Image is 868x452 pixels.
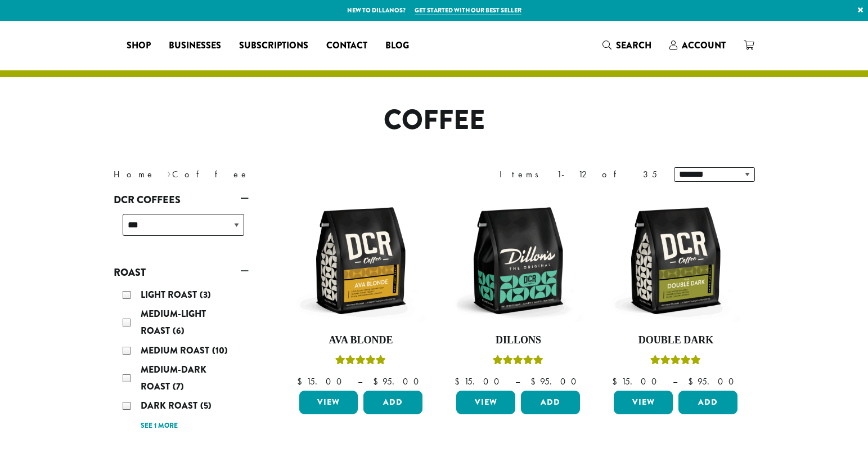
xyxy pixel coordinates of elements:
[326,39,367,53] span: Contact
[296,196,426,386] a: Ava BlondeRated 5.00 out of 5
[493,353,543,370] div: Rated 5.00 out of 5
[141,307,206,337] span: Medium-Light Roast
[678,391,737,414] button: Add
[455,375,464,387] span: $
[373,375,383,387] span: $
[616,39,651,52] span: Search
[530,375,582,387] bdi: 95.00
[297,375,307,387] span: $
[521,391,580,414] button: Add
[173,324,185,337] span: (6)
[141,363,206,393] span: Medium-Dark Roast
[335,353,386,370] div: Rated 5.00 out of 5
[169,39,221,53] span: Businesses
[453,334,583,347] h4: Dillons
[114,263,249,282] a: Roast
[127,39,151,53] span: Shop
[530,375,540,387] span: $
[105,104,763,137] h1: Coffee
[363,391,422,414] button: Add
[167,164,171,181] span: ›
[114,190,249,209] a: DCR Coffees
[455,375,505,387] bdi: 15.00
[611,196,740,325] img: DCR-12oz-Double-Dark-Stock-scaled.png
[650,353,701,370] div: Rated 4.50 out of 5
[141,420,178,432] a: See 1 more
[141,344,212,357] span: Medium Roast
[141,399,200,412] span: Dark Roast
[612,375,622,387] span: $
[141,288,200,301] span: Light Roast
[673,375,677,387] span: –
[453,196,583,325] img: DCR-12oz-Dillons-Stock-scaled.png
[385,39,409,53] span: Blog
[515,375,520,387] span: –
[453,196,583,386] a: DillonsRated 5.00 out of 5
[373,375,424,387] bdi: 95.00
[415,6,521,15] a: Get started with our best seller
[297,375,347,387] bdi: 15.00
[114,168,155,180] a: Home
[212,344,228,357] span: (10)
[500,168,657,181] div: Items 1-12 of 35
[114,282,249,438] div: Roast
[200,288,211,301] span: (3)
[688,375,739,387] bdi: 95.00
[296,334,426,347] h4: Ava Blonde
[239,39,308,53] span: Subscriptions
[114,209,249,249] div: DCR Coffees
[688,375,698,387] span: $
[200,399,212,412] span: (5)
[611,334,740,347] h4: Double Dark
[299,391,358,414] a: View
[358,375,362,387] span: –
[118,37,160,55] a: Shop
[612,375,662,387] bdi: 15.00
[173,380,184,393] span: (7)
[682,39,726,52] span: Account
[114,168,417,181] nav: Breadcrumb
[593,36,660,55] a: Search
[296,196,425,325] img: DCR-12oz-Ava-Blonde-Stock-scaled.png
[614,391,673,414] a: View
[611,196,740,386] a: Double DarkRated 4.50 out of 5
[456,391,515,414] a: View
